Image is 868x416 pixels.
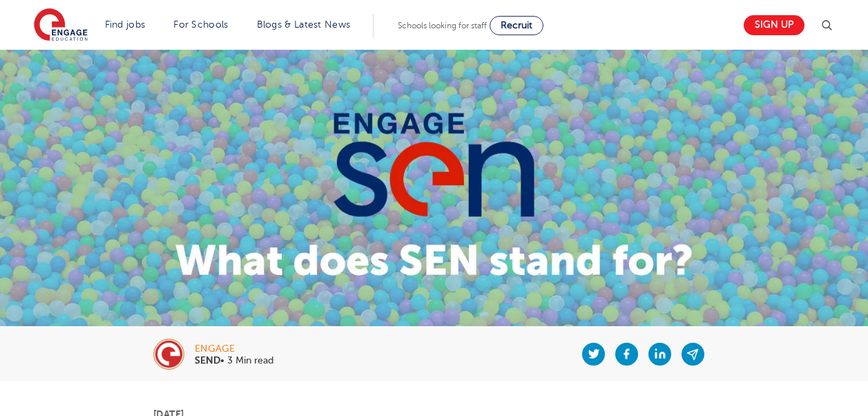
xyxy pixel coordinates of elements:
a: Blogs & Latest News [257,19,351,30]
img: Engage Education [34,8,88,43]
a: Find jobs [105,19,146,30]
div: engage [195,344,273,354]
span: Schools looking for staff [398,21,487,30]
p: • 3 Min read [195,356,273,366]
a: For Schools [173,19,228,30]
a: Sign up [744,15,804,35]
span: Recruit [501,20,532,30]
a: Recruit [490,16,543,35]
b: SEND [195,355,220,366]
